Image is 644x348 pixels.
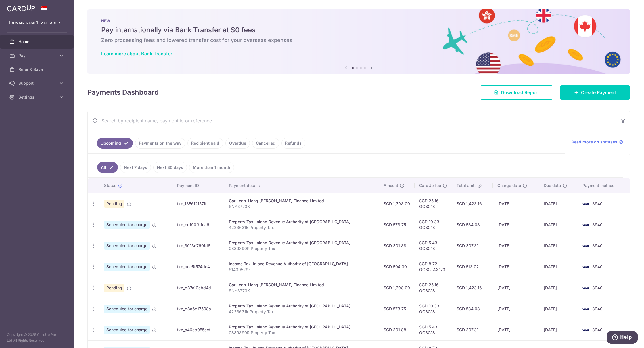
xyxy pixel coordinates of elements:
[452,298,493,319] td: SGD 584.08
[415,298,452,319] td: SGD 10.33 OCBC18
[415,235,452,256] td: SGD 5.43 OCBC18
[580,242,591,249] img: Bank Card
[172,256,224,277] td: txn_aee5f574dc4
[419,183,441,188] span: CardUp fee
[172,235,224,256] td: txn_3013e760fd6
[97,162,118,173] a: All
[172,319,224,340] td: txn_a46cb055ccf
[135,138,185,149] a: Payments on the way
[229,309,374,315] p: 4223631k Property Tax
[101,37,616,44] h6: Zero processing fees and lowered transfer cost for your overseas expenses
[229,282,374,288] div: Car Loan. Hong [PERSON_NAME] Finance Limited
[18,39,56,45] span: Home
[101,18,616,23] p: NEW
[9,20,64,26] p: [DOMAIN_NAME][EMAIL_ADDRESS][DOMAIN_NAME]
[580,305,591,312] img: Bank Card
[229,330,374,336] p: 0889890R Property Tax
[153,162,187,173] a: Next 30 days
[189,162,234,173] a: More than 1 month
[379,193,415,214] td: SGD 1,398.00
[493,214,539,235] td: [DATE]
[88,111,616,130] input: Search by recipient name, payment id or reference
[379,214,415,235] td: SGD 573.75
[501,89,539,96] span: Download Report
[229,303,374,309] div: Property Tax. Inland Revenue Authority of [GEOGRAPHIC_DATA]
[539,277,578,298] td: [DATE]
[580,200,591,207] img: Bank Card
[539,256,578,277] td: [DATE]
[379,235,415,256] td: SGD 301.88
[104,183,116,188] span: Status
[379,277,415,298] td: SGD 1,398.00
[539,319,578,340] td: [DATE]
[452,214,493,235] td: SGD 584.08
[172,193,224,214] td: txn_f356f2f57ff
[592,264,603,269] span: 3940
[572,139,617,145] span: Read more on statuses
[480,85,553,100] a: Download Report
[578,178,630,193] th: Payment method
[572,139,623,145] a: Read more on statuses
[493,319,539,340] td: [DATE]
[87,87,159,98] h4: Payments Dashboard
[580,221,591,228] img: Bank Card
[452,235,493,256] td: SGD 307.31
[560,85,630,100] a: Create Payment
[607,331,638,345] iframe: Opens a widget where you can find more information
[379,256,415,277] td: SGD 504.30
[225,138,250,149] a: Overdue
[493,235,539,256] td: [DATE]
[104,200,124,208] span: Pending
[493,256,539,277] td: [DATE]
[415,193,452,214] td: SGD 25.16 OCBC18
[104,242,150,250] span: Scheduled for charge
[592,327,603,332] span: 3940
[187,138,223,149] a: Recipient paid
[229,204,374,209] p: SNY3773K
[172,214,224,235] td: txn_cdf90fb1ea6
[415,256,452,277] td: SGD 8.72 OCBCTAX173
[229,198,374,204] div: Car Loan. Hong [PERSON_NAME] Finance Limited
[229,324,374,330] div: Property Tax. Inland Revenue Authority of [GEOGRAPHIC_DATA]
[229,261,374,267] div: Income Tax. Inland Revenue Authority of [GEOGRAPHIC_DATA]
[379,298,415,319] td: SGD 573.75
[281,138,305,149] a: Refunds
[415,214,452,235] td: SGD 10.33 OCBC18
[539,235,578,256] td: [DATE]
[229,219,374,225] div: Property Tax. Inland Revenue Authority of [GEOGRAPHIC_DATA]
[172,178,224,193] th: Payment ID
[18,94,56,100] span: Settings
[172,277,224,298] td: txn_d37a10ebd4d
[457,183,476,188] span: Total amt.
[581,89,616,96] span: Create Payment
[592,243,603,248] span: 3940
[544,183,561,188] span: Due date
[539,298,578,319] td: [DATE]
[229,225,374,230] p: 4223631k Property Tax
[379,319,415,340] td: SGD 301.88
[592,306,603,311] span: 3940
[580,326,591,333] img: Bank Card
[229,240,374,246] div: Property Tax. Inland Revenue Authority of [GEOGRAPHIC_DATA]
[97,138,133,149] a: Upcoming
[592,201,603,206] span: 3940
[18,67,56,72] span: Refer & Save
[224,178,379,193] th: Payment details
[7,5,35,12] img: CardUp
[539,193,578,214] td: [DATE]
[415,277,452,298] td: SGD 25.16 OCBC18
[104,221,150,229] span: Scheduled for charge
[452,277,493,298] td: SGD 1,423.16
[104,284,124,292] span: Pending
[18,53,56,58] span: Pay
[104,305,150,313] span: Scheduled for charge
[415,319,452,340] td: SGD 5.43 OCBC18
[229,267,374,273] p: S1439529F
[252,138,279,149] a: Cancelled
[592,285,603,290] span: 3940
[104,326,150,334] span: Scheduled for charge
[497,183,521,188] span: Charge date
[580,284,591,291] img: Bank Card
[384,183,398,188] span: Amount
